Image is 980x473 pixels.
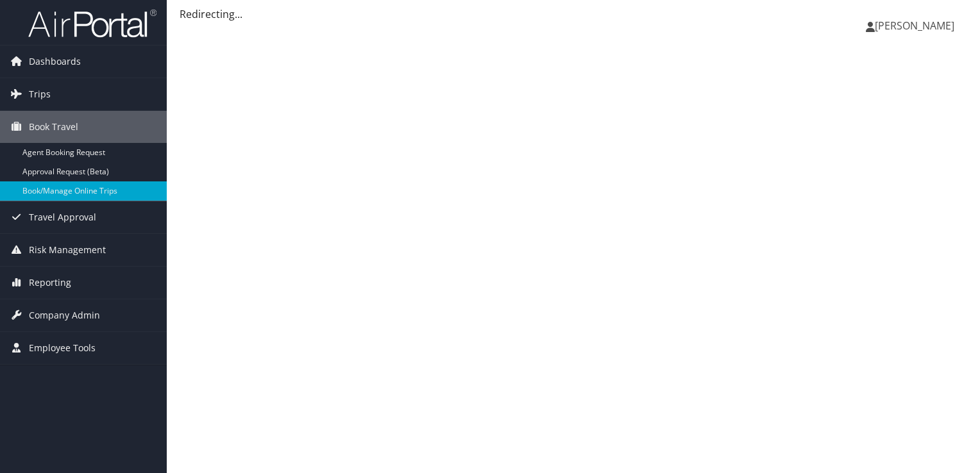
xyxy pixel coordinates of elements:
[29,234,106,266] span: Risk Management
[180,6,967,22] div: Redirecting...
[29,46,81,78] span: Dashboards
[875,19,954,33] span: [PERSON_NAME]
[29,111,78,143] span: Book Travel
[29,332,96,364] span: Employee Tools
[29,78,51,110] span: Trips
[29,267,71,299] span: Reporting
[29,201,96,233] span: Travel Approval
[29,299,100,331] span: Company Admin
[28,8,156,38] img: airportal-logo.png
[866,6,967,45] a: [PERSON_NAME]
